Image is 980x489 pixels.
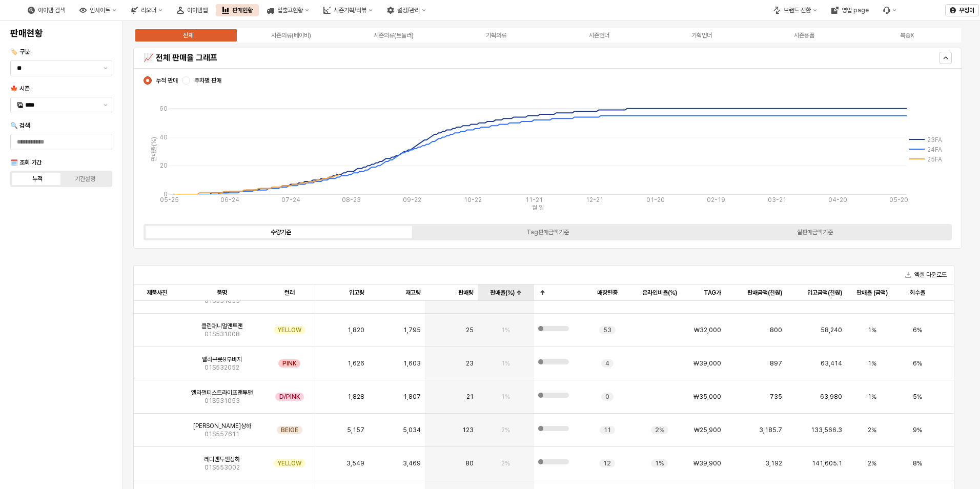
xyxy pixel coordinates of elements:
label: 복종X [856,31,958,40]
div: 누적 [32,175,43,182]
span: 800 [770,326,782,334]
button: 입출고현황 [261,4,315,16]
div: 인사이트 [73,4,122,16]
span: 1,807 [403,393,421,401]
label: 시즌언더 [548,31,650,40]
span: ₩32,000 [694,326,721,334]
span: 25 [466,326,474,334]
span: 컬러 [284,289,295,297]
span: 11 [604,426,611,434]
div: 아이템 검색 [38,7,65,14]
span: 4 [605,359,609,368]
button: 설정/관리 [381,4,432,16]
label: 시즌용품 [753,31,855,40]
span: 63,414 [821,359,842,368]
label: 기간설정 [62,174,109,184]
main: App Frame [123,21,980,489]
span: 1,626 [348,359,364,368]
span: 735 [770,393,782,401]
span: 엘라멀티스트라이프맨투맨 [191,389,253,397]
span: 매장편중 [597,289,618,297]
span: 123 [462,426,474,434]
span: 2% [655,426,664,434]
span: 01S531053 [205,397,240,405]
span: 3,549 [346,459,364,467]
span: 8% [913,459,922,467]
span: ₩35,000 [693,393,721,401]
span: 3,185.7 [759,426,782,434]
span: BEIGE [281,426,298,434]
button: 아이템 검색 [22,4,71,16]
span: YELLOW [278,326,301,334]
span: 🍁 시즌 [10,85,30,92]
div: Tag판매금액기준 [526,229,569,236]
h5: 📈 전체 판매율 그래프 [144,53,748,63]
span: D/PINK [279,393,300,401]
span: 🔍 검색 [10,122,30,129]
span: PINK [282,359,296,368]
span: 133,566.3 [811,426,842,434]
span: 🏷️ 구분 [10,48,30,55]
label: Tag판매금액기준 [414,228,681,237]
label: 전체 [137,31,239,40]
span: 2% [868,426,876,434]
label: 실판매금액기준 [681,228,948,237]
span: 80 [465,459,474,467]
span: ₩39,000 [693,359,721,368]
div: 수량기준 [271,229,291,236]
span: 품명 [217,289,227,297]
button: 시즌기획/리뷰 [317,4,379,16]
span: 0 [605,393,609,401]
div: 리오더 [141,7,156,14]
button: 브랜드 전환 [767,4,823,16]
span: 12 [603,459,611,467]
div: 판매현황 [232,7,253,14]
div: 버그 제보 및 기능 개선 요청 [877,4,903,16]
span: 온라인비율(%) [642,289,677,297]
span: 입고량 [349,289,364,297]
span: 141,605.1 [812,459,842,467]
span: YELLOW [278,459,301,467]
div: 인사이트 [90,7,110,14]
label: 기획언더 [650,31,753,40]
span: 2% [868,459,876,467]
div: 설정/관리 [397,7,420,14]
button: 영업 page [825,4,875,16]
div: 기획의류 [486,32,506,39]
button: Hide [940,52,952,64]
button: 리오더 [125,4,169,16]
span: 6% [913,326,922,334]
span: 01S532052 [205,363,239,372]
span: 1% [655,459,664,467]
span: 1,828 [348,393,364,401]
span: 01S531008 [205,330,240,338]
div: 전체 [183,32,193,39]
span: 회수율 [910,289,925,297]
span: 1% [501,359,510,368]
span: ₩25,900 [694,426,721,434]
label: 수량기준 [147,228,414,237]
span: 1% [868,326,876,334]
button: 아이템맵 [171,4,214,16]
span: 3,192 [765,459,782,467]
button: 엑셀 다운로드 [901,269,951,281]
label: 기획의류 [445,31,547,40]
span: 1% [501,393,510,401]
div: 시즌의류(베이비) [271,32,311,39]
span: 5% [913,393,922,401]
span: 3,469 [403,459,421,467]
div: 기획언더 [691,32,712,39]
span: 2% [501,459,510,467]
span: 1,795 [403,326,421,334]
span: 53 [603,326,611,334]
span: 21 [466,393,474,401]
div: 시즌용품 [794,32,814,39]
span: 58,240 [821,326,842,334]
span: 5,157 [347,426,364,434]
span: 1% [868,393,876,401]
